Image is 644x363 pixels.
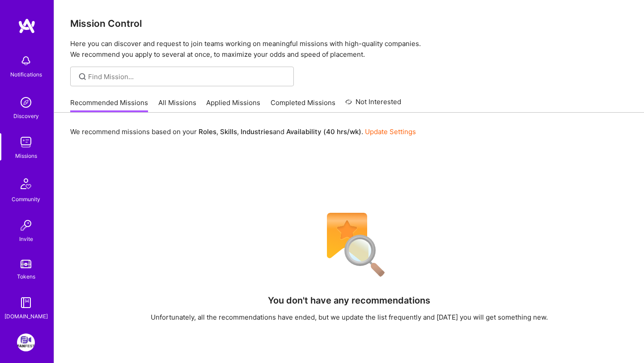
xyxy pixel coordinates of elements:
a: FanFest: Media Engagement Platform [15,333,37,351]
div: [DOMAIN_NAME] [4,312,48,321]
div: Invite [19,234,33,244]
div: Tokens [17,272,35,281]
p: Here you can discover and request to join teams working on meaningful missions with high-quality ... [70,38,628,60]
a: Applied Missions [206,98,260,113]
img: bell [17,52,35,70]
h4: You don't have any recommendations [268,295,430,306]
img: discovery [17,93,35,111]
b: Roles [199,127,216,136]
b: Availability (40 hrs/wk) [286,127,361,136]
b: Skills [220,127,237,136]
input: Find Mission... [88,72,287,81]
img: guide book [17,294,35,312]
a: Completed Missions [271,98,335,113]
i: icon SearchGrey [77,72,88,82]
div: Missions [15,151,37,160]
img: Invite [17,216,35,234]
img: logo [18,18,36,34]
a: Recommended Missions [70,98,148,113]
img: No Results [311,207,387,283]
a: Not Interested [345,97,401,113]
img: tokens [21,260,31,268]
img: FanFest: Media Engagement Platform [17,333,35,351]
b: Industries [241,127,273,136]
p: We recommend missions based on your , , and . [70,127,416,136]
a: All Missions [158,98,196,113]
img: teamwork [17,133,35,151]
div: Notifications [10,70,42,79]
h3: Mission Control [70,18,628,29]
div: Unfortunately, all the recommendations have ended, but we update the list frequently and [DATE] y... [151,312,548,322]
div: Community [12,194,40,204]
div: Discovery [13,111,39,121]
img: Community [15,173,37,194]
a: Update Settings [365,127,416,136]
